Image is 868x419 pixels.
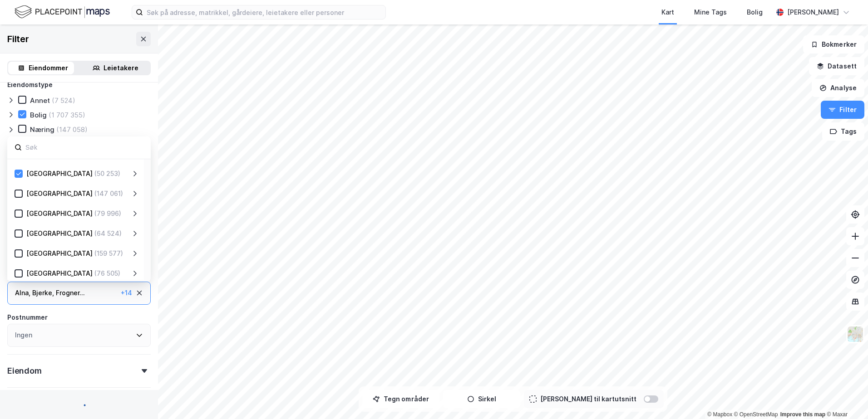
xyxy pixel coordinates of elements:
[823,375,868,419] div: Kontrollprogram for chat
[72,397,86,412] img: spinner.a6d8c91a73a9ac5275cf975e30b51cfb.svg
[540,394,636,404] div: [PERSON_NAME] til kartutsnitt
[780,411,825,418] a: Improve this map
[29,63,68,73] div: Eiendommer
[847,326,864,343] img: Z
[121,287,132,298] div: + 14
[812,79,864,97] button: Analyse
[104,63,138,73] div: Leietakere
[15,287,30,298] div: Alna ,
[443,390,520,408] button: Sirkel
[32,287,54,298] div: Bjerke ,
[56,287,85,298] div: Frogner ...
[803,35,864,54] button: Bokmerker
[661,7,674,18] div: Kart
[49,111,85,119] div: (1 707 355)
[7,32,29,46] div: Filter
[15,4,110,20] img: logo.f888ab2527a4732fd821a326f86c7f29.svg
[822,122,864,141] button: Tags
[747,7,763,18] div: Bolig
[809,57,864,75] button: Datasett
[52,96,75,105] div: (7 524)
[362,390,439,408] button: Tegn områder
[15,330,32,341] div: Ingen
[787,7,839,18] div: [PERSON_NAME]
[30,111,47,119] div: Bolig
[823,375,868,419] iframe: Chat Widget
[30,125,54,134] div: Næring
[7,312,48,323] div: Postnummer
[734,411,778,418] a: OpenStreetMap
[30,96,50,105] div: Annet
[7,79,53,90] div: Eiendomstype
[143,5,385,19] input: Søk på adresse, matrikkel, gårdeiere, leietakere eller personer
[56,125,88,134] div: (147 058)
[694,7,727,18] div: Mine Tags
[7,365,42,376] div: Eiendom
[707,411,732,418] a: Mapbox
[821,101,864,119] button: Filter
